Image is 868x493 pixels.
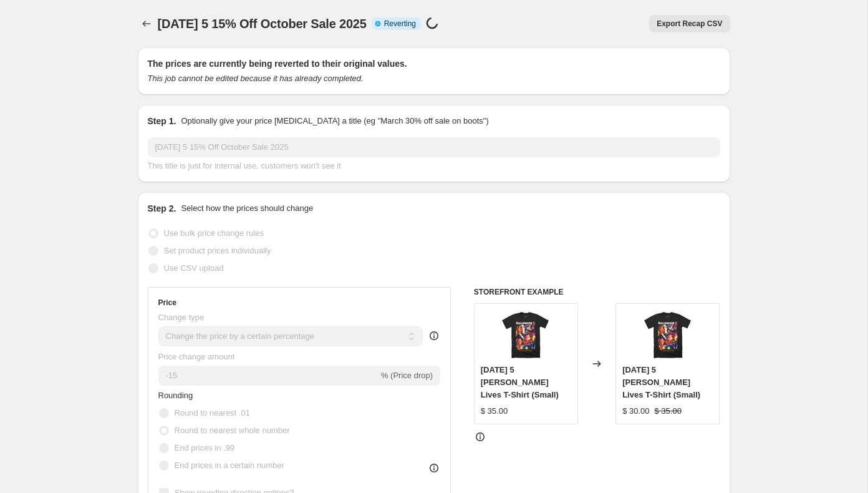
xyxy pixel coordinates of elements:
h2: Step 1. [148,115,176,127]
button: Export Recap CSV [649,15,730,32]
h2: The prices are currently being reverted to their original values. [148,57,720,70]
span: Change type [158,313,205,322]
input: 30% off holiday sale [148,137,720,157]
p: Optionally give your price [MEDICAL_DATA] a title (eg "March 30% off sale on boots") [181,115,488,127]
div: $ 30.00 [622,405,649,417]
div: help [428,329,440,342]
img: Michael-Lives-T-Shirt_80x.jpg [643,310,693,360]
span: [DATE] 5 15% Off October Sale 2025 [158,17,367,31]
span: Reverting [384,19,416,29]
span: Export Recap CSV [657,19,722,29]
i: This job cannot be edited because it has already completed. [148,74,364,83]
span: Round to nearest .01 [175,408,250,417]
h3: Price [158,298,176,308]
span: Rounding [158,391,193,400]
span: Set product prices individually [164,246,271,255]
button: Price change jobs [138,15,155,32]
p: Select how the prices should change [181,202,313,215]
span: Round to nearest whole number [175,426,290,435]
span: % (Price drop) [381,371,433,380]
input: -15 [158,366,379,386]
span: Price change amount [158,352,235,361]
h2: Step 2. [148,202,176,215]
span: End prices in a certain number [175,461,284,470]
span: Use bulk price change rules [164,228,264,238]
span: [DATE] 5 [PERSON_NAME] Lives T-Shirt (Small) [481,365,559,399]
img: Michael-Lives-T-Shirt_80x.jpg [501,310,551,360]
span: This title is just for internal use, customers won't see it [148,161,341,170]
div: $ 35.00 [481,405,508,417]
strike: $ 35.00 [655,405,682,417]
span: Use CSV upload [164,263,224,273]
span: [DATE] 5 [PERSON_NAME] Lives T-Shirt (Small) [622,365,700,399]
span: End prices in .99 [175,443,235,452]
h6: STOREFRONT EXAMPLE [474,287,720,297]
